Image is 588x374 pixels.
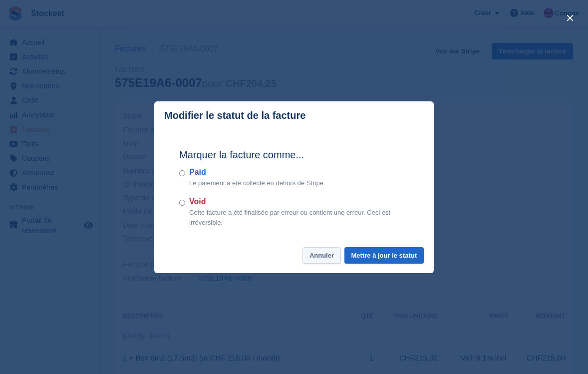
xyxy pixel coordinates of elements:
button: Annuler [302,247,341,264]
p: Cette facture a été finalisée par erreur ou contient une erreur. Ceci est irréversible. [189,208,409,227]
label: Void [189,196,409,208]
button: Mettre à jour le statut [344,247,424,264]
p: Modifier le statut de la facture [164,110,305,121]
label: Paid [189,166,325,178]
h2: Marquer la facture comme... [179,147,409,162]
p: Le paiement a été collecté en dehors de Stripe. [189,178,325,188]
button: close [562,10,578,26]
